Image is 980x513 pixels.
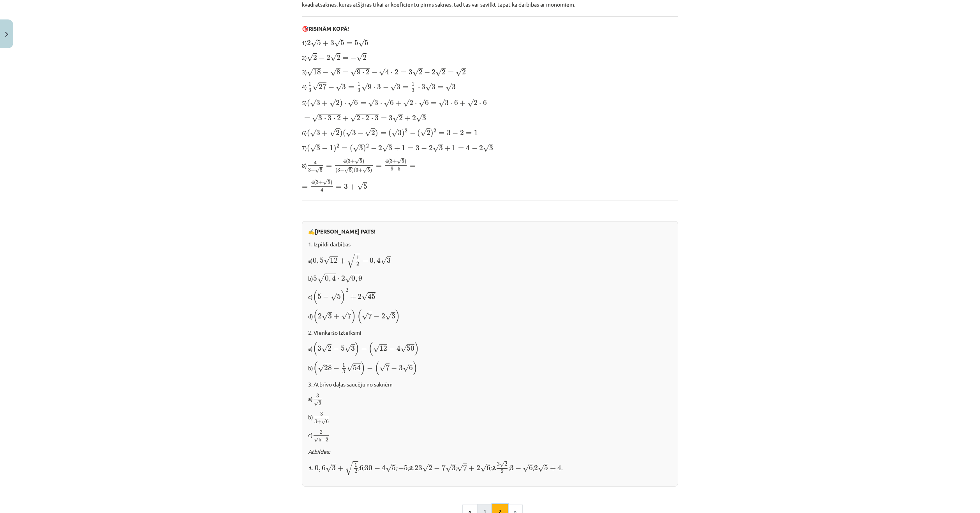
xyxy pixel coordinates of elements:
[371,146,377,151] span: −
[357,69,361,75] span: 9
[393,160,397,163] span: +
[308,82,311,86] span: 1
[371,118,373,120] span: ⋅
[419,99,425,107] span: √
[381,256,387,265] span: √
[315,228,375,235] b: [PERSON_NAME] PATS!
[410,130,416,136] span: −
[322,100,328,106] span: +
[458,147,464,150] span: =
[313,276,317,281] span: 5
[358,169,363,172] span: +
[460,100,465,106] span: +
[360,159,362,163] span: 5
[363,167,367,173] span: √
[324,256,330,264] span: √
[358,88,360,92] span: 3
[342,57,348,60] span: =
[351,55,356,61] span: −
[412,115,416,121] span: 2
[337,115,341,121] span: 2
[383,84,389,90] span: −
[317,260,319,264] span: ,
[340,169,344,172] span: −
[302,67,678,77] p: 3)
[314,180,316,186] span: (
[362,159,364,165] span: )
[356,262,359,266] span: 2
[447,130,451,135] span: 3
[342,84,346,90] span: 3
[332,275,336,281] span: 4
[381,132,386,135] span: =
[311,180,314,184] span: 4
[344,167,349,173] span: √
[431,102,437,105] span: =
[330,258,338,263] span: 12
[302,25,678,33] p: 🎯
[351,160,355,163] span: +
[342,116,348,121] span: +
[314,161,317,165] span: 4
[390,83,397,91] span: √
[323,294,329,300] span: −
[337,294,341,299] span: 5
[329,278,331,282] span: ,
[398,130,402,135] span: 3
[311,39,317,47] span: √
[402,86,408,89] span: =
[377,257,381,263] span: 4
[307,99,310,107] span: (
[382,144,388,152] span: √
[358,82,360,86] span: 1
[388,129,391,137] span: (
[462,69,466,75] span: 2
[308,25,349,32] b: RISINĀM KOPĀ!
[312,114,318,122] span: √
[310,144,316,152] span: √
[460,130,464,135] span: 2
[444,146,450,151] span: +
[466,145,470,151] span: 4
[372,70,377,75] span: −
[341,290,345,304] span: )
[360,102,366,105] span: =
[412,82,414,86] span: 1
[361,292,368,300] span: √
[351,68,357,76] span: √
[308,253,672,268] p: a)
[425,83,432,91] span: √
[320,258,324,263] span: 5
[432,84,435,90] span: 3
[323,40,328,46] span: +
[388,159,390,165] span: (
[304,117,310,120] span: =
[337,55,340,60] span: 2
[312,83,319,91] span: √
[403,99,409,107] span: √
[345,275,351,283] span: √
[342,71,348,74] span: =
[368,99,374,107] span: √
[368,84,372,90] span: 9
[358,276,362,281] span: 9
[421,146,427,151] span: −
[330,40,334,46] span: 3
[323,70,328,75] span: −
[311,169,315,172] span: −
[302,158,678,174] p: 8)
[483,100,487,105] span: 6
[357,182,363,190] span: √
[416,145,419,151] span: 3
[330,68,337,76] span: √
[331,293,337,301] span: √
[381,117,387,120] span: =
[384,99,390,107] span: √
[427,130,430,135] span: 2
[474,130,478,135] span: 1
[343,159,346,163] span: 4
[337,168,340,172] span: 3
[353,144,359,152] span: √
[410,165,416,168] span: =
[448,71,454,74] span: =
